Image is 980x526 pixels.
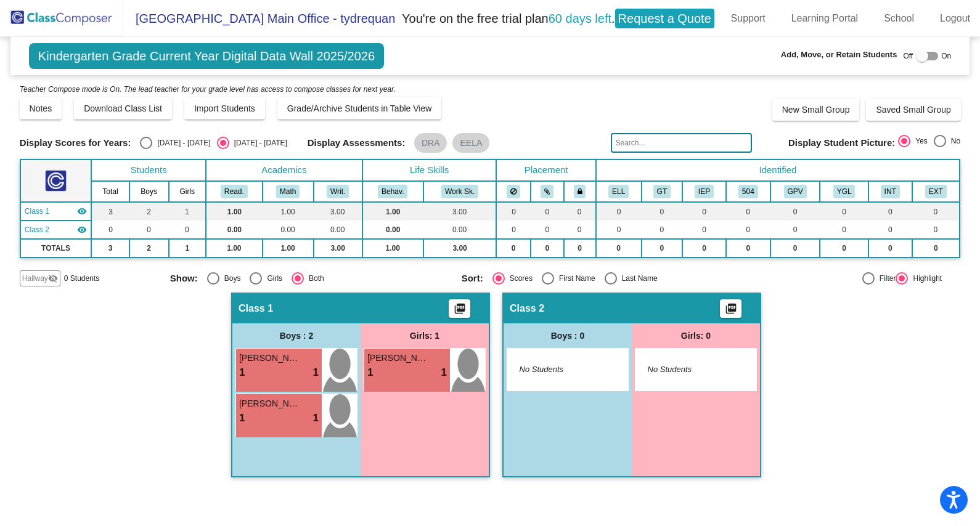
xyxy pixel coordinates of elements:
td: 0 [770,221,820,239]
th: Extrovert [912,181,960,202]
div: No [946,136,960,147]
div: Both [304,273,324,284]
td: 0 [820,239,868,257]
div: [DATE] - [DATE] [152,137,210,148]
td: 0 [726,202,770,221]
button: YGL [833,185,855,198]
button: IEP [695,185,714,198]
td: 2 [129,239,169,257]
td: 0.00 [314,221,362,239]
td: 0 [642,202,682,221]
td: 0 [868,202,912,221]
button: New Small Group [772,99,860,121]
div: Boys [219,273,241,284]
td: 0 [820,221,868,239]
td: 2 [129,202,169,221]
td: No teacher - No Class Name [20,221,91,239]
button: Writ. [327,185,349,198]
td: 0 [496,202,530,221]
td: 1 [169,202,206,221]
th: Keep away students [496,181,530,202]
td: No teacher - No Class Name [20,202,91,221]
td: 0 [912,202,960,221]
td: 0 [169,221,206,239]
td: 1.00 [206,202,263,221]
span: Class 2 [510,302,544,315]
span: 1 [313,410,319,426]
span: Sort: [462,273,483,284]
button: Import Students [184,97,265,119]
td: 0 [91,221,129,239]
td: 0 [868,239,912,257]
div: Boys : 0 [504,323,632,348]
span: New Small Group [782,105,850,115]
th: Identified [596,160,960,181]
th: Life Skills [362,160,497,181]
th: 504 Plan [726,181,770,202]
a: School [874,9,924,28]
td: 1 [169,239,206,257]
td: 0.00 [362,221,423,239]
span: 1 [239,410,245,426]
div: Girls: 1 [361,323,489,348]
span: No Students [648,363,725,376]
td: 0 [726,239,770,257]
td: 0 [642,221,682,239]
td: 0.00 [206,221,263,239]
td: 3 [91,239,129,257]
td: 0 [770,239,820,257]
mat-radio-group: Select an option [462,272,744,285]
div: Girls [262,273,282,284]
td: TOTALS [20,239,91,257]
div: First Name [554,273,595,284]
a: Learning Portal [782,9,868,28]
span: [PERSON_NAME] [367,352,429,365]
mat-icon: picture_as_pdf [452,302,467,320]
mat-chip: EELA [452,133,489,153]
td: 0 [531,202,564,221]
input: Search... [611,133,752,153]
td: 0 [726,221,770,239]
td: 1.00 [206,239,263,257]
td: 0 [596,221,642,239]
a: Support [721,9,775,28]
td: 0 [596,239,642,257]
td: 0 [820,202,868,221]
td: 1.00 [362,239,423,257]
th: Introvert [868,181,912,202]
td: 0 [531,221,564,239]
th: Academics [206,160,362,181]
span: Grade/Archive Students in Table View [287,103,432,113]
div: [DATE] - [DATE] [229,137,287,148]
span: 1 [441,365,447,381]
span: 1 [313,365,319,381]
span: Saved Small Group [876,105,950,115]
mat-radio-group: Select an option [898,135,960,151]
div: Boys : 2 [232,323,361,348]
button: GPV [784,185,807,198]
button: Math [276,185,300,198]
td: 0 [642,239,682,257]
th: Placement [496,160,595,181]
span: 1 [367,365,373,381]
div: Filter [875,273,896,284]
span: You're on the free trial plan . [396,6,721,31]
button: Behav. [378,185,407,198]
span: [GEOGRAPHIC_DATA] Main Office - tydrequan [123,9,395,28]
th: English Language Learner [596,181,642,202]
button: Notes [20,97,62,119]
th: Gifted and Talented [642,181,682,202]
button: Print Students Details [720,299,741,318]
th: Boys [129,181,169,202]
span: Class 2 [25,224,49,235]
span: 60 days left [549,12,611,25]
span: Display Assessments: [308,137,406,148]
td: 1.00 [263,239,314,257]
span: Show: [170,273,198,284]
mat-icon: visibility [77,206,87,216]
span: [PERSON_NAME] [239,352,301,365]
span: Display Student Picture: [788,137,895,148]
button: Work Sk. [441,185,478,198]
td: 1.00 [362,202,423,221]
td: 0 [129,221,169,239]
